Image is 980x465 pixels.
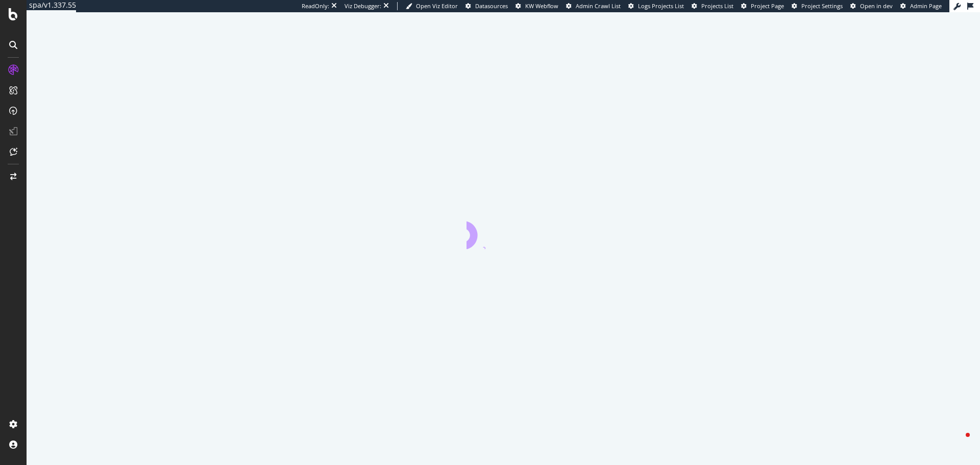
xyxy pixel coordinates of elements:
[475,2,508,10] span: Datasources
[406,2,458,10] a: Open Viz Editor
[345,2,381,10] div: Viz Debugger:
[576,2,621,10] span: Admin Crawl List
[628,2,684,10] a: Logs Projects List
[638,2,684,10] span: Logs Projects List
[900,2,942,10] a: Admin Page
[525,2,558,10] span: KW Webflow
[516,2,558,10] a: KW Webflow
[751,2,784,10] span: Project Page
[801,2,843,10] span: Project Settings
[910,2,942,10] span: Admin Page
[792,2,843,10] a: Project Settings
[692,2,733,10] a: Projects List
[860,2,893,10] span: Open in dev
[302,2,329,10] div: ReadOnly:
[467,212,540,249] div: animation
[701,2,733,10] span: Projects List
[416,2,458,10] span: Open Viz Editor
[465,2,508,10] a: Datasources
[741,2,784,10] a: Project Page
[850,2,893,10] a: Open in dev
[566,2,621,10] a: Admin Crawl List
[945,430,970,455] iframe: Intercom live chat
